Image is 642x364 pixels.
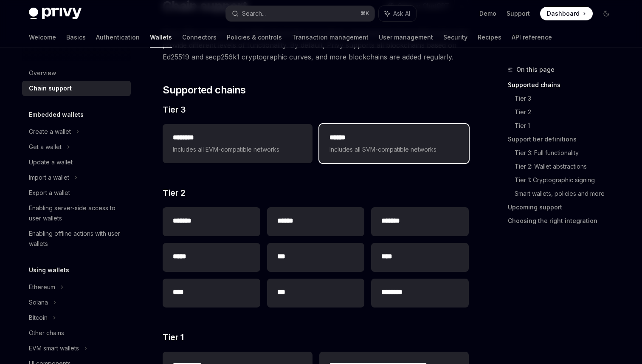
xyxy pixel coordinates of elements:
button: Toggle dark mode [600,7,613,20]
a: Policies & controls [227,27,282,48]
div: Solana [29,297,48,308]
a: Enabling server-side access to user wallets [22,200,131,226]
span: Includes all SVM-compatible networks [329,144,459,155]
div: Overview [29,68,56,78]
a: Chain support [22,81,131,96]
a: Basics [66,27,86,48]
button: Ask AI [379,6,416,21]
a: User management [379,27,433,48]
a: Tier 2 [515,105,620,119]
a: Support tier definitions [508,133,620,146]
span: Supported chains [163,83,245,97]
span: Tier 1 [163,331,183,343]
div: Create a wallet [29,127,71,137]
a: Dashboard [540,7,593,20]
div: Bitcoin [29,313,48,323]
span: Dashboard [547,9,580,18]
span: ⌘ K [360,10,369,17]
div: Export a wallet [29,188,70,198]
a: Security [443,27,467,48]
div: Ethereum [29,282,55,292]
span: Ask AI [393,9,410,18]
a: Supported chains [508,78,620,92]
span: Tier 3 [163,104,186,116]
a: Wallets [150,27,172,48]
a: Demo [479,9,496,18]
a: Enabling offline actions with user wallets [22,226,131,251]
div: Update a wallet [29,157,73,167]
a: Choosing the right integration [508,214,620,228]
div: Enabling server-side access to user wallets [29,203,126,223]
h5: Using wallets [29,265,69,275]
div: Import a wallet [29,172,69,183]
a: **** ***Includes all EVM-compatible networks [163,124,312,163]
span: On this page [516,65,555,75]
a: Overview [22,65,131,81]
div: Search... [242,8,266,19]
a: Tier 1 [515,119,620,133]
a: Export a wallet [22,185,131,200]
span: Tier 2 [163,187,185,199]
button: Search...⌘K [226,6,374,21]
a: Smart wallets, policies and more [515,187,620,200]
a: Tier 2: Wallet abstractions [515,160,620,173]
a: Welcome [29,27,56,48]
a: **** *Includes all SVM-compatible networks [319,124,469,163]
a: Upcoming support [508,200,620,214]
a: Transaction management [292,27,369,48]
span: Includes all EVM-compatible networks [173,144,302,155]
a: Connectors [182,27,217,48]
a: Support [507,9,530,18]
div: Chain support [29,83,72,93]
a: Other chains [22,325,131,341]
h5: Embedded wallets [29,110,84,120]
div: EVM smart wallets [29,343,79,353]
a: Update a wallet [22,155,131,170]
div: Other chains [29,328,64,338]
a: Tier 1: Cryptographic signing [515,173,620,187]
a: Tier 3: Full functionality [515,146,620,160]
div: Enabling offline actions with user wallets [29,229,126,249]
img: dark logo [29,8,82,20]
div: Get a wallet [29,142,62,152]
a: Recipes [478,27,501,48]
a: Authentication [96,27,140,48]
a: API reference [512,27,552,48]
a: Tier 3 [515,92,620,105]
